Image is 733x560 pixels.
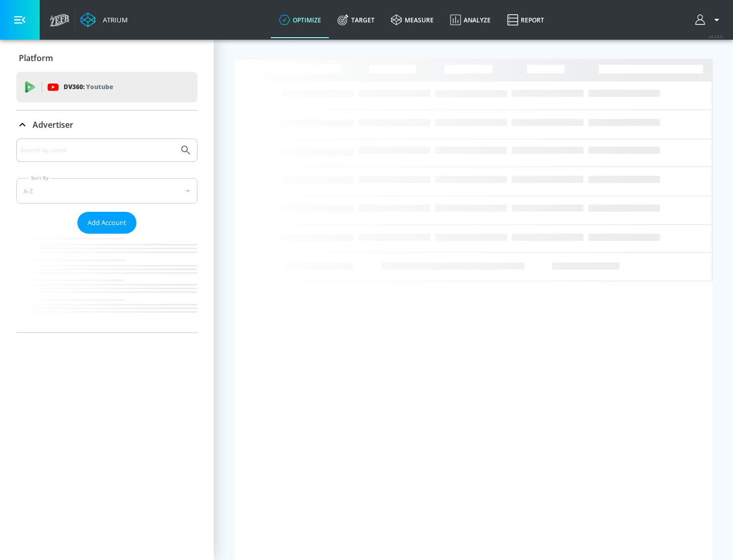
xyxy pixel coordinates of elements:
a: Target [329,2,383,38]
p: DV360: [64,81,113,93]
label: Sort By [29,175,51,181]
div: Platform [16,44,198,72]
span: v 4.24.0 [709,34,723,39]
div: Advertiser [16,138,198,332]
div: Advertiser [16,110,198,139]
a: Atrium [80,12,128,27]
a: measure [383,2,442,38]
a: Report [499,2,552,38]
nav: list of Advertiser [16,234,198,332]
p: Platform [19,52,53,64]
span: Add Account [88,217,126,229]
p: Advertiser [33,119,73,130]
input: Search by name [20,144,175,157]
div: Atrium [99,15,128,24]
p: Youtube [86,81,113,92]
button: Add Account [77,212,136,234]
div: DV360: Youtube [16,72,198,102]
a: optimize [271,2,329,38]
a: Analyze [442,2,499,38]
div: A-Z [16,178,198,204]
